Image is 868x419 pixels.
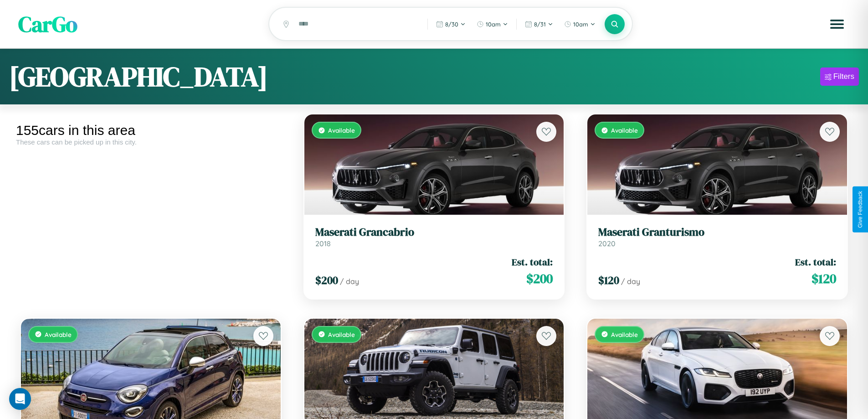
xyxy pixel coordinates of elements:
[824,11,850,37] button: Open menu
[16,123,286,138] div: 155 cars in this area
[820,67,859,86] button: Filters
[833,72,854,81] div: Filters
[534,21,546,28] span: 8 / 31
[9,388,31,410] div: Open Intercom Messenger
[16,138,286,146] div: These cars can be picked up in this city.
[315,226,553,248] a: Maserati Grancabrio2018
[812,269,836,288] span: $ 120
[598,273,619,288] span: $ 120
[520,17,558,31] button: 8/31
[598,226,836,248] a: Maserati Granturismo2020
[328,126,355,134] span: Available
[315,239,331,248] span: 2018
[328,331,355,338] span: Available
[526,269,553,288] span: $ 200
[45,331,72,338] span: Available
[486,21,501,28] span: 10am
[598,226,836,239] h3: Maserati Granturismo
[315,226,553,239] h3: Maserati Grancabrio
[340,277,359,286] span: / day
[472,17,513,31] button: 10am
[445,21,458,28] span: 8 / 30
[611,331,638,338] span: Available
[598,239,616,248] span: 2020
[315,273,338,288] span: $ 200
[621,277,640,286] span: / day
[795,255,836,269] span: Est. total:
[857,191,863,228] div: Give Feedback
[611,126,638,134] span: Available
[431,17,470,31] button: 8/30
[18,9,77,39] span: CarGo
[9,58,268,95] h1: [GEOGRAPHIC_DATA]
[573,21,588,28] span: 10am
[512,255,553,269] span: Est. total:
[560,17,600,31] button: 10am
